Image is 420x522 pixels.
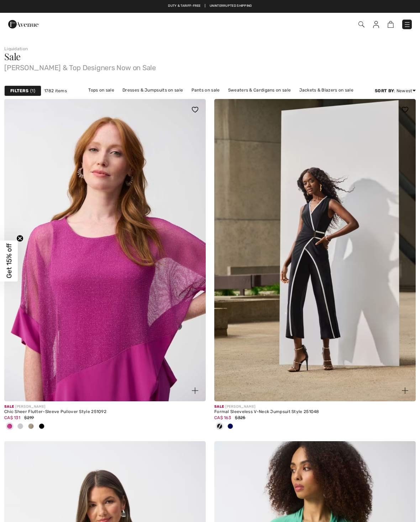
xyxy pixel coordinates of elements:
[4,61,416,71] span: [PERSON_NAME] & Top Designers Now on Sale
[214,415,231,420] span: CA$ 163
[4,409,206,414] div: Chic Sheer Flutter-Sleeve Pullover Style 251092
[402,387,408,394] img: plus_v2.svg
[404,21,411,28] img: Menu
[214,99,416,401] img: Formal Sleeveless V-Neck Jumpsuit Style 251048. Black/Vanilla
[188,85,224,95] a: Pants on sale
[4,46,28,51] a: Liquidation
[8,17,38,31] img: 1ère Avenue
[402,107,408,113] img: heart_black_full.svg
[36,421,47,433] div: Black
[4,421,15,433] div: Purple orchid
[214,404,224,409] span: Sale
[15,421,26,433] div: Vanilla 30
[24,415,34,420] span: $219
[4,415,20,420] span: CA$ 131
[225,85,294,95] a: Sweaters & Cardigans on sale
[10,88,28,94] strong: Filters
[85,85,118,95] a: Tops on sale
[16,235,23,242] button: Close teaser
[4,404,206,409] div: [PERSON_NAME]
[225,421,236,433] div: Midnight Blue/Vanilla
[373,21,379,28] img: My Info
[296,85,357,95] a: Jackets & Blazers on sale
[44,88,67,94] span: 1782 items
[358,21,364,27] img: Search
[375,88,416,94] div: : Newest
[4,50,21,63] span: Sale
[180,95,215,104] a: Skirts on sale
[216,95,262,104] a: Outerwear on sale
[4,99,206,401] img: Chic Sheer Flutter-Sleeve Pullover Style 251092. Purple orchid
[30,88,35,94] span: 1
[119,85,187,95] a: Dresses & Jumpsuits on sale
[235,415,245,420] span: $325
[4,404,14,409] span: Sale
[214,421,225,433] div: Black/Vanilla
[192,387,198,394] img: plus_v2.svg
[214,409,416,414] div: Formal Sleeveless V-Neck Jumpsuit Style 251048
[5,244,13,278] span: Get 15% off
[192,107,198,113] img: heart_black_full.svg
[8,20,38,27] a: 1ère Avenue
[375,88,394,93] strong: Sort By
[388,21,394,28] img: Shopping Bag
[26,421,36,433] div: Dune
[214,404,416,409] div: [PERSON_NAME]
